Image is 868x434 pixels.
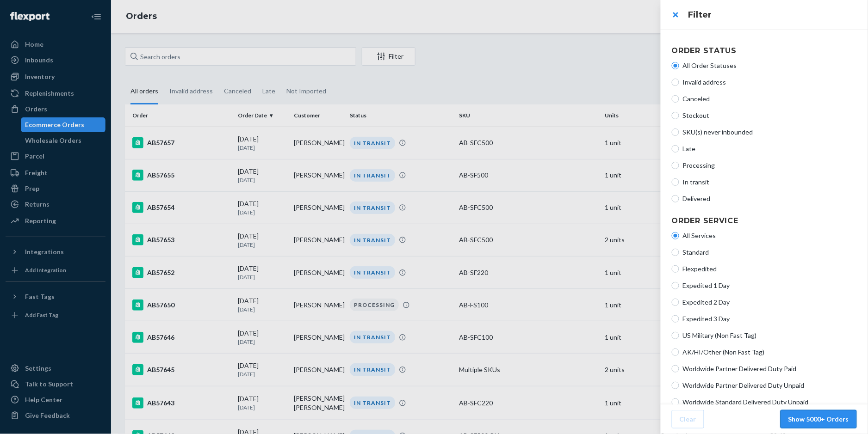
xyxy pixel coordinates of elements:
input: Canceled [672,95,679,103]
input: All Order Statuses [672,62,679,69]
span: Worldwide Standard Delivered Duty Unpaid [683,397,857,407]
span: Flexpedited [683,264,857,274]
span: Worldwide Partner Delivered Duty Unpaid [683,381,857,390]
span: US Military (Non Fast Tag) [683,331,857,340]
input: Late [672,145,679,153]
input: Stockout [672,112,679,119]
input: Flexpedited [672,265,679,273]
span: Expedited 3 Day [683,314,857,324]
input: US Military (Non Fast Tag) [672,332,679,339]
span: Late [683,144,857,153]
span: SKU(s) never inbounded [683,128,857,137]
button: close [666,6,685,24]
input: Invalid address [672,79,679,86]
input: Expedited 2 Day [672,299,679,306]
h4: Order Service [672,215,857,226]
span: In transit [683,177,857,187]
span: Stockout [683,111,857,120]
input: Standard [672,249,679,256]
input: In transit [672,178,679,186]
input: Processing [672,162,679,169]
input: Worldwide Partner Delivered Duty Paid [672,365,679,373]
input: Delivered [672,195,679,202]
span: All Services [683,231,857,240]
input: SKU(s) never inbounded [672,128,679,136]
span: Expedited 1 Day [683,281,857,290]
span: Invalid address [683,78,857,87]
h3: Filter [688,9,857,21]
input: Worldwide Standard Delivered Duty Unpaid [672,398,679,406]
input: All Services [672,232,679,239]
span: Worldwide Partner Delivered Duty Paid [683,364,857,373]
button: Clear [672,410,704,428]
span: Delivered [683,194,857,203]
span: Processing [683,161,857,170]
h4: Order Status [672,45,857,56]
span: Canceled [683,94,857,104]
input: Worldwide Partner Delivered Duty Unpaid [672,382,679,389]
button: Show 5000+ Orders [781,410,857,428]
span: Standard [683,248,857,257]
input: Expedited 3 Day [672,315,679,323]
span: All Order Statuses [683,61,857,70]
span: Expedited 2 Day [683,298,857,307]
span: AK/HI/Other (Non Fast Tag) [683,348,857,357]
input: AK/HI/Other (Non Fast Tag) [672,348,679,356]
input: Expedited 1 Day [672,282,679,289]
